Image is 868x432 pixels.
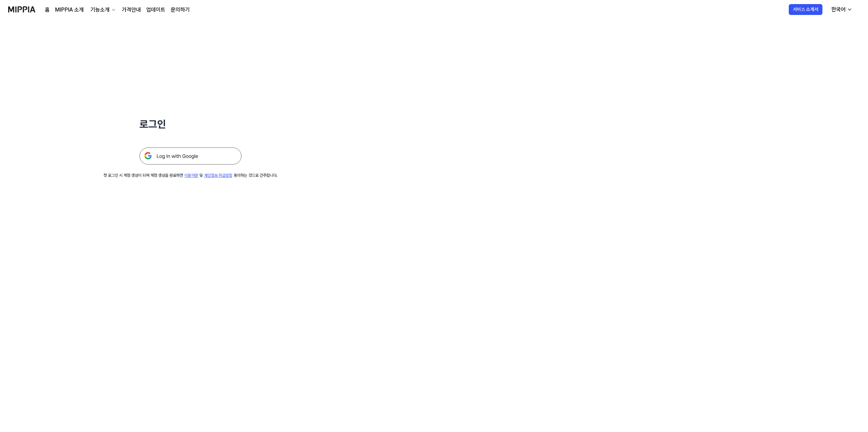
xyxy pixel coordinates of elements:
button: 서비스 소개서 [789,4,822,15]
div: 기능소개 [89,6,111,14]
a: 문의하기 [171,6,190,14]
h1: 로그인 [139,117,241,131]
a: 가격안내 [122,6,141,14]
a: 개인정보 취급방침 [204,173,232,178]
button: 기능소개 [89,6,116,14]
div: 첫 로그인 시 계정 생성이 되며 계정 생성을 완료하면 및 동의하는 것으로 간주합니다. [103,173,278,178]
a: 업데이트 [146,6,165,14]
div: 한국어 [830,5,847,14]
a: MIPPIA 소개 [55,6,84,14]
a: 홈 [45,6,50,14]
button: 한국어 [826,3,856,16]
img: 구글 로그인 버튼 [139,148,241,165]
a: 이용약관 [184,173,198,178]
